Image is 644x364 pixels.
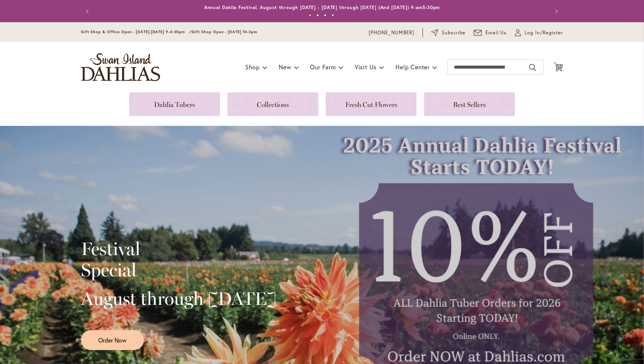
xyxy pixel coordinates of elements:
a: Subscribe [431,29,465,37]
h2: August through [DATE] [81,288,276,309]
button: 3 of 4 [324,14,327,17]
button: Next [548,4,563,19]
button: 1 of 4 [309,14,311,17]
a: Annual Dahlia Festival, August through [DATE] - [DATE] through [DATE] (And [DATE]) 9-am5:30pm [204,5,440,10]
span: Email Us [485,29,507,37]
button: Previous [81,4,96,19]
button: 2 of 4 [316,14,319,17]
span: Help Center [395,63,430,71]
span: Visit Us [355,63,377,71]
a: Order Now [81,330,144,350]
span: Log In/Register [525,29,563,37]
span: Gift Shop Open - [DATE] 10-3pm [192,29,257,34]
a: Log In/Register [515,29,563,37]
button: 4 of 4 [331,14,334,17]
span: Shop [245,63,260,71]
span: Subscribe [442,29,465,37]
span: Gift Shop & Office Open - [DATE]-[DATE] 9-4:30pm / [81,29,192,34]
span: Order Now [98,336,127,344]
a: [PHONE_NUMBER] [369,29,414,37]
h2: Festival Special [81,238,276,280]
span: Our Farm [310,63,336,71]
span: New [279,63,291,71]
a: Email Us [474,29,507,37]
a: store logo [81,53,160,81]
